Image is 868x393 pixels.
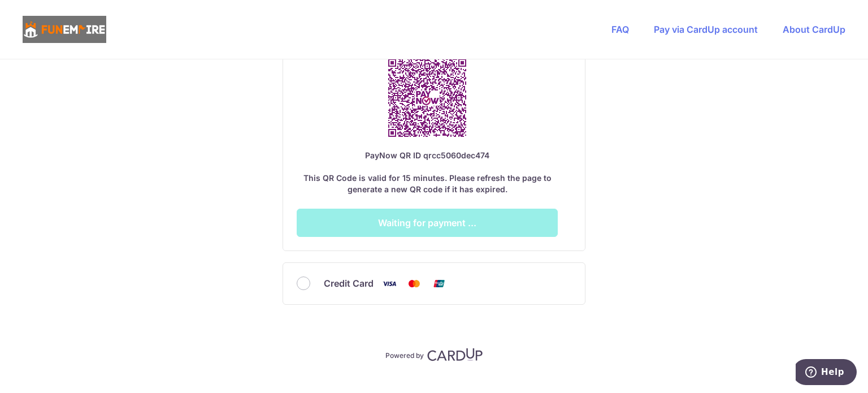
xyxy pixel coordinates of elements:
img: CardUp [427,348,483,361]
img: Union Pay [428,277,450,291]
a: About CardUp [783,24,845,35]
span: Credit Card [324,277,374,290]
img: Visa [378,277,401,291]
span: PayNow QR ID [365,150,421,160]
a: FAQ [611,24,629,35]
img: Mastercard [403,277,426,291]
a: Pay via CardUp account [654,24,758,35]
span: qrcc5060dec474 [423,150,489,160]
p: Powered by [385,349,424,360]
iframe: Opens a widget where you can find more information [796,359,857,387]
div: Credit Card Visa Mastercard Union Pay [297,277,571,291]
div: This QR Code is valid for 15 minutes. Please refresh the page to generate a new QR code if it has... [297,150,558,195]
img: PayNow QR Code [375,46,479,150]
